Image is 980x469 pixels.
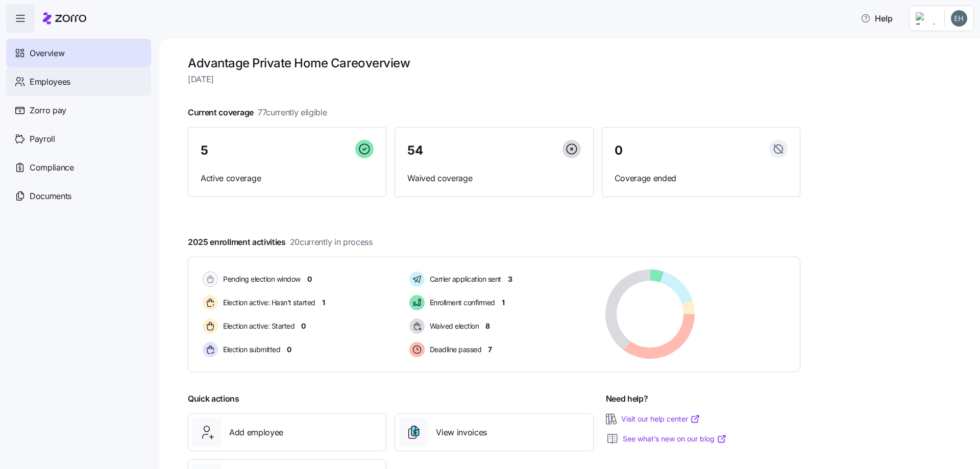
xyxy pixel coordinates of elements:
span: Pending election window [220,274,301,284]
span: Current coverage [188,106,327,119]
span: 0 [615,144,623,157]
span: 54 [407,144,423,157]
span: Enrollment confirmed [427,298,495,308]
span: 1 [322,298,325,308]
span: Compliance [30,161,74,174]
a: Overview [6,39,151,67]
a: Payroll [6,125,151,153]
span: 0 [301,321,306,331]
span: Election submitted [220,344,280,355]
span: Carrier application sent [427,274,501,284]
img: 94bab8815199c1010a66c50ce00e2a17 [951,10,967,27]
a: Compliance [6,153,151,182]
span: Waived coverage [407,172,580,185]
span: 3 [508,274,512,284]
a: Documents [6,182,151,210]
span: Election active: Started [220,321,295,331]
button: Help [852,8,901,29]
span: Employees [30,76,70,88]
span: 0 [307,274,312,284]
a: See what’s new on our blog [623,434,727,444]
span: 7 [488,344,492,355]
span: Overview [30,47,64,60]
span: 8 [485,321,490,331]
span: Coverage ended [615,172,788,185]
span: Documents [30,190,71,203]
a: Employees [6,67,151,96]
span: Waived election [427,321,479,331]
span: 5 [201,144,208,157]
span: View invoices [436,426,487,439]
span: Zorro pay [30,104,66,117]
span: Add employee [229,426,283,439]
span: Election active: Hasn't started [220,298,315,308]
span: 2025 enrollment activities [188,236,373,249]
a: Zorro pay [6,96,151,125]
span: 20 currently in process [290,236,373,249]
span: 77 currently eligible [258,106,327,119]
img: Employer logo [916,12,936,24]
span: [DATE] [188,73,800,86]
span: Need help? [606,392,648,405]
span: Deadline passed [427,344,482,355]
span: 0 [287,344,291,355]
span: Payroll [30,133,55,145]
span: Active coverage [201,172,374,185]
span: Help [861,12,893,24]
span: 1 [502,298,505,308]
a: Visit our help center [621,414,700,424]
h1: Advantage Private Home Care overview [188,55,800,71]
span: Quick actions [188,392,239,405]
